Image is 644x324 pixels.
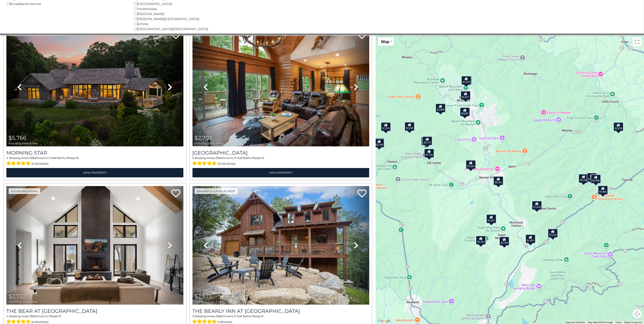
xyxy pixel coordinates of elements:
div: [GEOGRAPHIC_DATA]/[GEOGRAPHIC_DATA] [134,26,255,31]
div: $2,149 [374,139,384,148]
a: [GEOGRAPHIC_DATA] [192,150,369,156]
span: $2,573 [195,293,212,300]
a: View Property [192,168,369,177]
a: Add to favorites [357,30,367,40]
a: Add to favorites [357,189,367,199]
div: $1,673 [461,76,471,85]
div: $1,239 [381,122,391,131]
div: $2,172 [422,136,432,145]
div: $1,866 [598,186,608,195]
span: 3 [192,314,194,318]
img: Google [377,318,392,324]
div: Sleeping Areas / Bathrooms / Sleeps: [192,156,369,167]
button: Keyboard shortcuts [565,321,585,324]
div: $2,573 [421,137,431,146]
div: $2,408 [436,104,446,113]
span: 3 [31,314,32,318]
div: [PERSON_NAME] [134,11,255,16]
span: 1 Half Baths / [49,156,67,160]
div: $1,753 [587,173,597,182]
div: $3,001 [460,107,470,117]
span: 16 [76,156,79,160]
div: $2,722 [476,236,486,245]
img: thumbnail_166099329.jpeg [6,186,183,305]
span: 4 [6,156,8,160]
span: including taxes & fees [195,300,224,303]
a: Add to favorites [172,189,181,199]
a: Report a map error [624,321,643,324]
a: Terms (opens in new tab) [615,321,622,324]
span: (5 reviews) [32,161,49,167]
span: 4 [6,314,8,318]
div: [PERSON_NAME][GEOGRAPHIC_DATA] [134,16,255,21]
span: $2,703 [195,135,213,141]
div: Broadband Internet [7,1,127,6]
a: Morning Star [6,150,183,156]
a: Add to favorites [172,30,181,40]
span: 9 [262,314,264,318]
div: $1,661 [486,214,496,223]
button: Map camera controls [633,309,642,319]
span: $2,722 [9,293,26,300]
span: 12 [262,156,264,160]
span: (13 reviews) [218,161,236,167]
div: $2,765 [579,174,589,183]
a: The Bearly Inn at [GEOGRAPHIC_DATA] [192,308,369,314]
span: 1 Half Baths / [235,314,253,318]
span: 2 [216,314,218,318]
a: View Property [6,168,183,177]
img: thumbnail_163274470.jpeg [192,28,369,146]
span: including taxes & fees [195,142,224,145]
img: thumbnail_163276265.jpeg [6,28,183,146]
h3: The Bear At Sugar Mountain [6,308,183,314]
span: 6 [31,156,32,160]
a: Open this area in Google Maps (opens a new window) [377,318,392,324]
button: Change map style [378,37,394,46]
a: Banner Elk/Eagles Nest [195,188,238,194]
div: $1,951 [526,234,536,244]
div: $2,703 [499,237,509,246]
div: $1,536 [466,160,476,169]
div: [GEOGRAPHIC_DATA] [134,1,255,6]
div: Sleeping Areas / Bathrooms / Sleeps: [6,156,183,167]
span: 1 Half Baths / [235,156,253,160]
div: $1,618 [532,201,542,210]
h3: The Bearly Inn at Eagles Nest [192,308,369,314]
span: 12 [59,314,61,318]
div: $1,871 [461,91,471,100]
div: Echota [134,21,255,26]
span: including taxes & fees [9,300,38,303]
div: $1,833 [375,138,385,147]
span: 5 [192,156,194,160]
div: Yonahlossee [134,6,255,11]
div: $3,238 [405,122,415,131]
h3: Grouse Moor Lodge [192,150,369,156]
a: Sugar Mountain [9,188,40,194]
div: $5,766 [493,176,503,185]
div: $2,378 [613,122,623,131]
div: $1,726 [424,149,434,158]
span: Map data ©2025 Google [588,321,613,324]
img: thumbnail_167078144.jpeg [192,186,369,305]
span: Map [381,39,389,44]
div: $1,223 [548,229,558,238]
span: 3 [216,156,218,160]
span: including taxes & fees [9,142,38,145]
a: The Bear At [GEOGRAPHIC_DATA] [6,308,183,314]
span: $5,766 [9,135,26,141]
button: Toggle fullscreen view [633,37,642,47]
div: $2,358 [591,174,601,184]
